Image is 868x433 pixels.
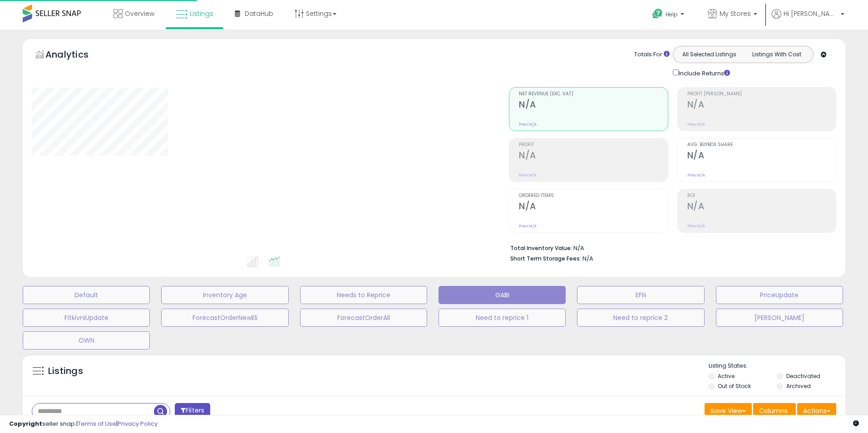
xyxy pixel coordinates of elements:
small: Prev: N/A [687,172,705,178]
h2: N/A [687,99,836,112]
small: Prev: N/A [687,223,705,229]
span: Help [666,10,678,18]
span: Profit [519,143,667,148]
a: Hi [PERSON_NAME] [772,9,844,30]
b: Total Inventory Value: [510,244,572,252]
span: Profit [PERSON_NAME] [687,92,836,97]
h2: N/A [687,150,836,162]
span: N/A [582,254,593,263]
span: Overview [125,9,154,18]
button: PriceUpdate [716,286,843,304]
span: Ordered Items [519,193,667,198]
div: Totals For [634,50,670,59]
small: Prev: N/A [519,122,537,127]
button: Listings With Cost [743,49,810,60]
h2: N/A [519,99,667,112]
span: Listings [190,9,213,18]
h2: N/A [519,150,667,162]
button: OWN [23,331,150,349]
button: Inventory Age [161,286,288,304]
li: N/A [510,242,829,253]
button: [PERSON_NAME] [716,309,843,327]
i: Get Help [652,8,663,20]
small: Prev: N/A [519,172,537,178]
button: Default [23,286,150,304]
button: Need to reprice 1 [439,309,566,327]
button: GABI [439,286,566,304]
span: Hi [PERSON_NAME] [784,9,838,18]
button: All Selected Listings [676,49,743,60]
span: My Stores [720,9,751,18]
span: DataHub [245,9,273,18]
a: Help [645,1,693,30]
strong: Copyright [9,419,42,428]
h5: Analytics [45,48,106,63]
div: seller snap | | [9,420,158,428]
span: Avg. Buybox Share [687,143,836,148]
button: Need to reprice 2 [577,309,704,327]
button: EFN [577,286,704,304]
small: Prev: N/A [519,223,537,229]
span: Net Revenue (Exc. VAT) [519,92,667,97]
b: Short Term Storage Fees: [510,255,581,262]
button: Needs to Reprice [300,286,427,304]
h2: N/A [687,201,836,213]
button: FitkivniUpdate [23,309,150,327]
button: ForecastOrderNewEli [161,309,288,327]
div: Include Returns [666,68,741,78]
h2: N/A [519,201,667,213]
small: Prev: N/A [687,122,705,127]
button: ForecastOrderAll [300,309,427,327]
span: ROI [687,193,836,198]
